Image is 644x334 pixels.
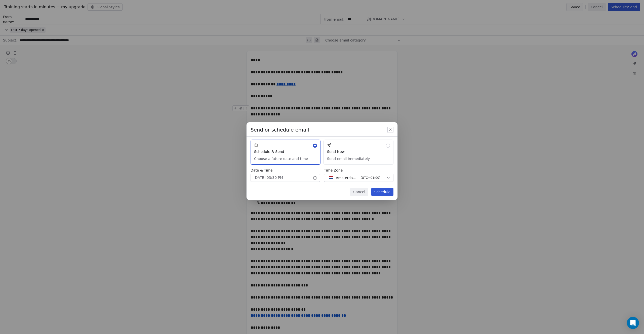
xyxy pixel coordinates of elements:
span: [DATE] 03:30 PM [254,175,283,180]
button: Amsterdam - CET(UTC+01:00) [324,174,393,182]
span: Time Zone [324,168,393,173]
span: ( UTC+01:00 ) [361,176,380,180]
span: Date & Time [251,168,320,173]
span: Amsterdam - CET [336,175,359,180]
button: Cancel [350,188,368,196]
button: [DATE] 03:30 PM [251,174,320,182]
button: Schedule [371,188,393,196]
span: Send or schedule email [251,126,309,133]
